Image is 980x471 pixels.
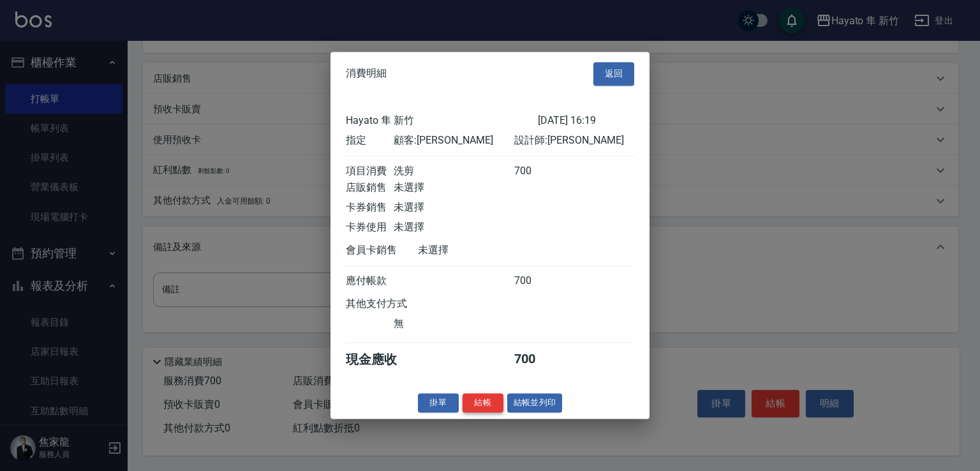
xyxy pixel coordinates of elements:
[394,134,514,147] div: 顧客: [PERSON_NAME]
[394,221,514,234] div: 未選擇
[418,393,459,413] button: 掛單
[538,114,634,128] div: [DATE] 16:19
[463,393,503,413] button: 結帳
[507,393,563,413] button: 結帳並列印
[418,244,538,257] div: 未選擇
[346,297,442,311] div: 其他支付方式
[346,134,394,147] div: 指定
[394,181,514,195] div: 未選擇
[593,62,634,86] button: 返回
[346,114,538,128] div: Hayato 隼 新竹
[394,201,514,214] div: 未選擇
[394,317,514,331] div: 無
[514,165,562,178] div: 700
[514,274,562,288] div: 700
[346,201,394,214] div: 卡券銷售
[346,274,394,288] div: 應付帳款
[346,181,394,195] div: 店販銷售
[346,68,387,80] span: 消費明細
[346,244,418,257] div: 會員卡銷售
[346,165,394,178] div: 項目消費
[346,351,418,368] div: 現金應收
[514,351,562,368] div: 700
[514,134,634,147] div: 設計師: [PERSON_NAME]
[346,221,394,234] div: 卡券使用
[394,165,514,178] div: 洗剪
